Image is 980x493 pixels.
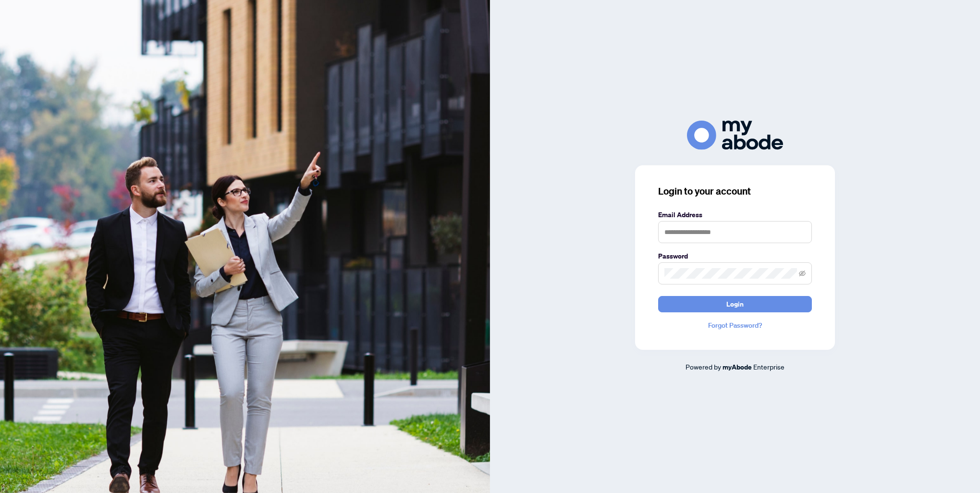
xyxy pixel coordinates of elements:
label: Password [658,251,812,261]
span: eye-invisible [799,270,806,277]
span: Powered by [686,362,721,371]
a: myAbode [723,362,752,372]
label: Email Address [658,210,812,220]
span: Login [726,296,744,312]
img: ma-logo [687,121,783,150]
button: Login [658,296,812,312]
h3: Login to your account [658,185,812,198]
a: Forgot Password? [658,320,812,331]
span: Enterprise [753,362,784,371]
